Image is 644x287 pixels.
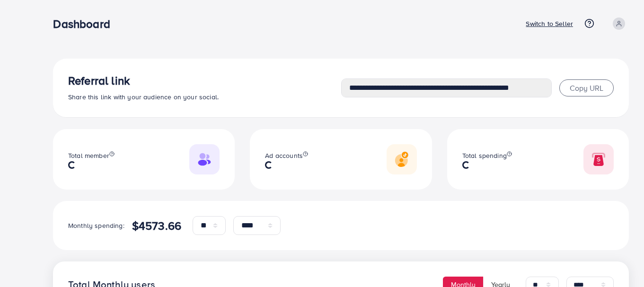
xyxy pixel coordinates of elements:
[68,151,109,160] span: Total member
[387,144,417,174] img: Responsive image
[559,79,614,96] button: Copy URL
[583,144,614,174] img: Responsive image
[189,144,220,174] img: Responsive image
[68,74,341,87] h3: Referral link
[68,92,219,102] span: Share this link with your audience on your social.
[462,151,507,160] span: Total spending
[265,151,303,160] span: Ad accounts
[570,83,603,93] span: Copy URL
[526,18,573,29] p: Switch to Seller
[132,219,181,233] h4: $4573.66
[53,17,117,31] h3: Dashboard
[68,220,124,231] p: Monthly spending:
